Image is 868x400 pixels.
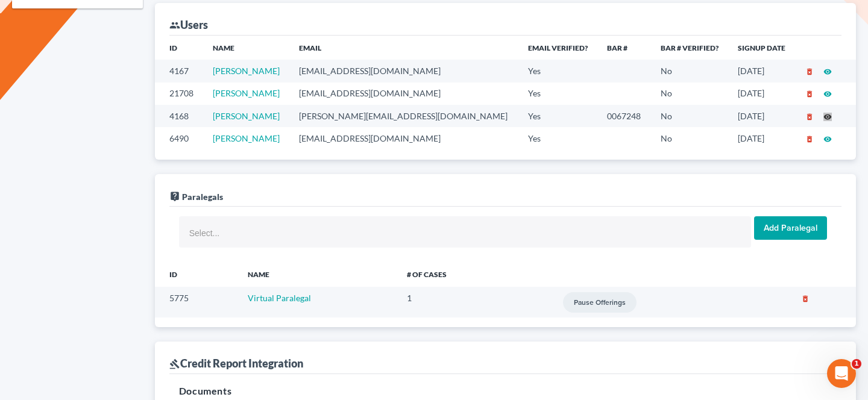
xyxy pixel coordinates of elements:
span: Paralegals [182,192,223,202]
a: visibility [823,88,832,98]
td: 5775 [155,287,238,317]
iframe: Intercom live chat [827,359,856,388]
td: [EMAIL_ADDRESS][DOMAIN_NAME] [289,60,518,82]
td: Yes [518,127,597,149]
h5: Documents [179,384,832,398]
a: visibility [823,66,832,76]
i: group [169,20,180,31]
th: Bar # Verified? [651,36,728,60]
i: delete_forever [805,113,814,121]
td: [DATE] [728,127,795,149]
td: [PERSON_NAME][EMAIL_ADDRESS][DOMAIN_NAME] [289,105,518,127]
a: delete_forever [805,88,814,98]
td: 21708 [155,83,203,105]
i: delete_forever [801,295,810,303]
i: delete_forever [805,135,814,143]
th: Signup Date [728,36,795,60]
a: [PERSON_NAME] [213,133,280,143]
i: live_help [169,191,180,202]
th: Name [203,36,290,60]
i: visibility [823,67,832,76]
i: delete_forever [805,67,814,76]
th: NAME [238,263,397,287]
td: 4168 [155,105,203,127]
input: Pause offerings [563,292,637,313]
a: [PERSON_NAME] [213,111,280,121]
td: Yes [518,83,597,105]
a: delete_forever [805,133,814,143]
th: ID [155,263,238,287]
div: Users [169,17,208,32]
button: delete_forever [779,295,832,303]
td: Yes [518,105,597,127]
a: delete_forever [805,66,814,76]
td: [EMAIL_ADDRESS][DOMAIN_NAME] [289,83,518,105]
td: [DATE] [728,60,795,82]
td: [EMAIL_ADDRESS][DOMAIN_NAME] [289,127,518,149]
input: Add Paralegal [754,216,827,240]
i: delete_forever [805,90,814,98]
a: Virtual Paralegal [248,293,311,303]
td: [DATE] [728,83,795,105]
th: Email Verified? [518,36,597,60]
i: visibility [823,113,832,121]
td: [DATE] [728,105,795,127]
th: ID [155,36,203,60]
a: visibility [823,111,832,121]
th: Email [289,36,518,60]
i: visibility [823,90,832,98]
td: No [651,60,728,82]
a: [PERSON_NAME] [213,66,280,76]
td: No [651,83,728,105]
i: visibility [823,135,832,143]
th: Bar # [597,36,650,60]
td: Yes [518,60,597,82]
td: 1 [397,287,511,317]
div: Credit Report Integration [169,356,303,370]
th: # of Cases [397,263,511,287]
a: delete_forever [805,111,814,121]
a: visibility [823,133,832,143]
td: No [651,127,728,149]
i: gavel [169,358,180,369]
td: 4167 [155,60,203,82]
td: 0067248 [597,105,650,127]
a: [PERSON_NAME] [213,88,280,98]
td: No [651,105,728,127]
span: 1 [852,359,861,369]
td: 6490 [155,127,203,149]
